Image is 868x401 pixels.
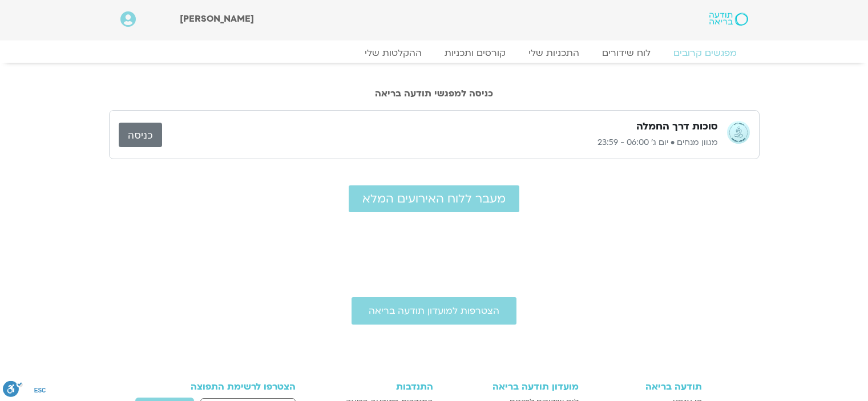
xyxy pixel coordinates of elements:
a: כניסה [119,123,162,147]
h3: סוכות דרך החמלה [636,120,718,133]
p: מגוון מנחים • יום ג׳ 06:00 - 23:59 [162,136,718,149]
span: הצטרפות למועדון תודעה בריאה [369,306,499,316]
h3: התנדבות [327,382,433,392]
a: קורסים ותכניות [433,47,517,59]
h3: הצטרפו לרשימת התפוצה [167,382,296,392]
a: לוח שידורים [591,47,662,59]
span: מעבר ללוח האירועים המלא [362,192,506,205]
h3: מועדון תודעה בריאה [445,382,579,392]
a: מעבר ללוח האירועים המלא [349,185,519,212]
a: התכניות שלי [517,47,591,59]
a: ההקלטות שלי [353,47,433,59]
h2: כניסה למפגשי תודעה בריאה [109,88,760,99]
span: [PERSON_NAME] [180,13,254,25]
a: הצטרפות למועדון תודעה בריאה [352,297,516,325]
a: מפגשים קרובים [662,47,748,59]
h3: תודעה בריאה [590,382,702,392]
img: מגוון מנחים [727,121,750,144]
nav: Menu [120,47,748,59]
